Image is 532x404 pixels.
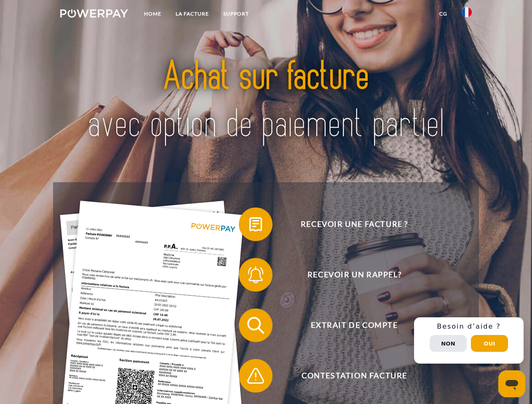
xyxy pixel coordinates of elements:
img: fr [462,7,472,17]
img: qb_bell.svg [245,264,266,285]
img: logo-powerpay-white.svg [60,9,128,18]
img: qb_bill.svg [245,214,266,235]
div: Schnellhilfe [414,317,524,364]
span: Recevoir un rappel? [251,258,457,292]
span: Recevoir une facture ? [251,207,457,241]
button: Recevoir un rappel? [239,258,458,292]
button: Non [430,335,467,352]
button: Recevoir une facture ? [239,207,458,241]
img: qb_warning.svg [245,365,266,386]
h3: Besoin d’aide ? [419,322,519,331]
a: Support [216,6,256,21]
span: Extrait de compte [251,308,457,342]
button: Oui [471,335,508,352]
a: CG [432,6,454,21]
button: Extrait de compte [239,308,458,342]
img: qb_search.svg [245,315,266,336]
img: title-powerpay_fr.svg [80,40,452,161]
button: Contestation Facture [239,359,458,393]
iframe: Bouton de lancement de la fenêtre de messagerie [498,370,525,397]
span: Contestation Facture [251,359,457,393]
a: LA FACTURE [168,6,216,21]
a: Home [137,6,168,21]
